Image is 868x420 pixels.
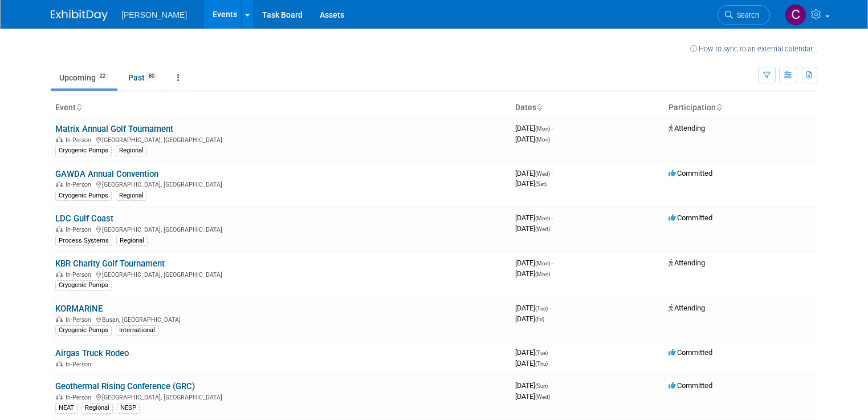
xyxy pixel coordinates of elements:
span: - [549,381,551,390]
div: [GEOGRAPHIC_DATA], [GEOGRAPHIC_DATA] [55,224,506,233]
a: Past80 [120,67,166,88]
div: Busan, [GEOGRAPHIC_DATA] [55,314,506,324]
div: Process Systems [55,236,112,246]
span: In-Person [66,316,95,324]
a: Sort by Participation Type [716,103,722,112]
a: Sort by Start Date [536,103,542,112]
span: [DATE] [515,224,550,233]
span: Committed [669,348,712,357]
img: In-Person Event [56,136,63,142]
div: Regional [81,403,113,413]
a: LDC Gulf Coast [55,213,113,224]
span: In-Person [66,361,95,368]
span: Attending [669,259,705,267]
a: Sort by Event Name [76,103,81,112]
div: [GEOGRAPHIC_DATA], [GEOGRAPHIC_DATA] [55,392,506,401]
span: (Mon) [535,126,550,132]
a: KBR Charity Golf Tournament [55,259,165,269]
span: [DATE] [515,213,553,222]
div: Cryogenic Pumps [55,191,112,201]
span: [PERSON_NAME] [121,10,187,19]
a: Geothermal Rising Conference (GRC) [55,381,195,391]
span: Committed [669,213,712,222]
img: In-Person Event [56,271,63,277]
span: (Fri) [535,316,544,322]
span: - [552,213,553,222]
span: In-Person [66,394,95,401]
img: In-Person Event [56,361,63,366]
th: Participation [664,98,817,118]
span: (Thu) [535,361,548,367]
th: Event [51,98,511,118]
th: Dates [511,98,664,118]
img: In-Person Event [56,181,63,187]
span: [DATE] [515,259,553,267]
div: International [116,325,158,336]
span: (Sun) [535,383,548,389]
span: (Mon) [535,260,550,266]
span: [DATE] [515,269,550,278]
div: Regional [116,236,148,246]
div: [GEOGRAPHIC_DATA], [GEOGRAPHIC_DATA] [55,269,506,278]
span: - [549,304,551,312]
span: [DATE] [515,124,553,132]
span: (Sat) [535,181,547,187]
img: ExhibitDay [51,10,108,21]
span: (Tue) [535,305,548,312]
a: How to sync to an external calendar... [690,45,817,53]
span: (Wed) [535,394,550,400]
span: (Tue) [535,350,548,356]
span: (Wed) [535,226,550,232]
span: (Wed) [535,171,550,177]
span: [DATE] [515,135,550,143]
a: Matrix Annual Golf Tournament [55,124,173,134]
span: In-Person [66,181,95,188]
span: Attending [669,124,705,132]
div: Cryogenic Pumps [55,146,112,156]
span: [DATE] [515,169,553,177]
div: Cryogenic Pumps [55,325,112,336]
div: Regional [116,146,147,156]
span: In-Person [66,271,95,278]
span: (Mon) [535,215,550,221]
span: [DATE] [515,314,544,323]
a: GAWDA Annual Convention [55,169,158,179]
span: 22 [96,72,109,80]
span: Committed [669,169,712,177]
a: KORMARINE [55,304,103,314]
span: In-Person [66,226,95,233]
div: NEAT [55,403,78,413]
span: 80 [145,72,158,80]
span: (Mon) [535,136,550,143]
span: [DATE] [515,348,551,357]
span: [DATE] [515,392,550,401]
span: Attending [669,304,705,312]
div: [GEOGRAPHIC_DATA], [GEOGRAPHIC_DATA] [55,179,506,188]
img: In-Person Event [56,226,63,232]
span: [DATE] [515,179,547,188]
a: Airgas Truck Rodeo [55,348,129,358]
img: Cody Patrick [785,4,806,26]
span: [DATE] [515,381,551,390]
img: In-Person Event [56,394,63,399]
span: [DATE] [515,359,548,367]
span: (Mon) [535,271,550,277]
span: - [552,124,553,132]
img: In-Person Event [56,316,63,322]
a: Search [718,5,770,25]
span: Committed [669,381,712,390]
a: Upcoming22 [51,67,117,88]
div: Regional [116,191,147,201]
span: - [549,348,551,357]
div: Cryogenic Pumps [55,280,112,290]
span: - [552,169,553,177]
div: [GEOGRAPHIC_DATA], [GEOGRAPHIC_DATA] [55,135,506,144]
div: NESP [117,403,140,413]
span: In-Person [66,136,95,144]
span: [DATE] [515,304,551,312]
span: - [552,259,553,267]
span: Search [733,11,759,19]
